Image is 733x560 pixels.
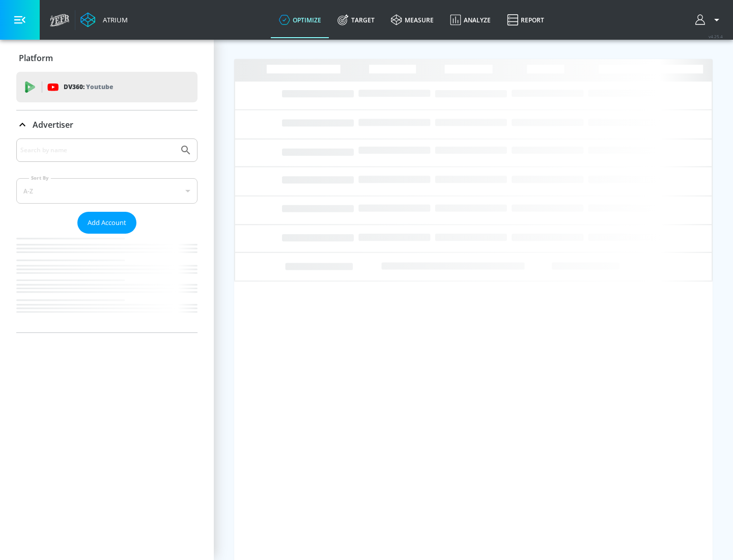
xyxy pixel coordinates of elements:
div: Advertiser [16,138,198,332]
label: Sort By [29,175,51,181]
p: Youtube [86,81,113,92]
p: Platform [19,52,53,64]
div: A-Z [16,178,198,204]
input: Search by name [20,144,175,157]
div: DV360: Youtube [16,72,198,102]
a: measure [383,2,442,38]
p: Advertiser [33,119,73,130]
a: Atrium [80,12,128,27]
a: Report [499,2,552,38]
div: Platform [16,44,198,72]
span: Add Account [88,217,126,229]
span: v 4.25.4 [709,34,723,39]
div: Advertiser [16,110,198,139]
a: Target [329,2,383,38]
button: Add Account [77,212,136,234]
p: DV360: [64,81,113,93]
a: Analyze [442,2,499,38]
div: Atrium [99,15,128,24]
a: optimize [271,2,329,38]
nav: list of Advertiser [16,234,198,332]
